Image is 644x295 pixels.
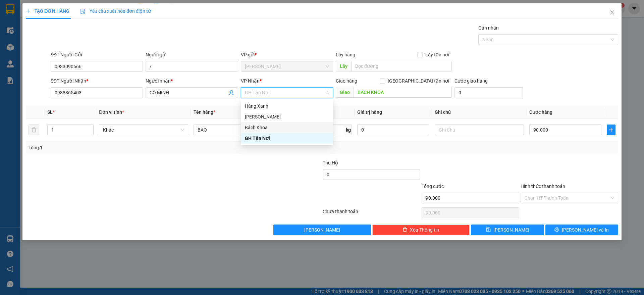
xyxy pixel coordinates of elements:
span: SL [47,109,53,115]
input: Cước giao hàng [454,87,523,98]
span: Giao [336,87,354,98]
input: Ghi Chú [435,125,524,135]
input: Dọc đường [351,61,452,71]
span: save [486,227,491,233]
span: [PERSON_NAME] [304,226,340,234]
span: user-add [229,90,234,95]
span: TẠO ĐƠN HÀNG [26,8,69,14]
div: Hàng Xanh [241,101,333,111]
div: Hàng Xanh [245,102,329,110]
label: Cước giao hàng [454,78,488,84]
div: Bách Khoa [241,122,333,133]
div: [PERSON_NAME] [245,113,329,120]
span: Xóa Thông tin [410,226,439,234]
button: printer[PERSON_NAME] và In [545,225,618,235]
span: plus [607,127,615,133]
span: Đơn vị tính [99,109,124,115]
div: Người nhận [146,77,238,85]
span: Giao hàng [336,78,357,84]
span: GH Tận Nơi [245,88,329,98]
div: SĐT Người Nhận [51,77,143,85]
th: Ghi chú [432,106,527,119]
div: Gia Kiệm [241,111,333,122]
span: Lấy hàng [336,52,355,57]
label: Hình thức thanh toán [521,184,565,189]
img: icon [80,9,86,14]
button: plus [607,125,615,135]
span: Yêu cầu xuất hóa đơn điện tử [80,8,151,14]
span: Tên hàng [194,109,215,115]
span: Lấy tận nơi [423,51,452,58]
button: deleteXóa Thông tin [372,225,470,235]
input: Dọc đường [354,87,452,98]
div: Tổng: 1 [29,144,249,151]
div: SĐT Người Gửi [51,51,143,58]
span: [GEOGRAPHIC_DATA] tận nơi [385,77,452,85]
div: Bách Khoa [245,124,329,131]
div: GH Tận Nơi [241,133,333,144]
span: Tổng cước [422,184,444,189]
span: Cước hàng [529,109,552,115]
input: VD: Bàn, Ghế [194,125,283,135]
span: Giá trị hàng [357,109,382,115]
button: Close [603,3,622,22]
span: kg [345,125,352,135]
span: plus [26,9,31,13]
button: delete [29,125,39,135]
span: delete [402,227,407,233]
span: close [609,10,615,15]
span: [PERSON_NAME] [493,226,529,234]
span: Khác [103,125,184,135]
span: printer [554,227,559,233]
div: GH Tận Nơi [245,135,329,142]
span: VP Nhận [241,78,260,84]
div: VP gửi [241,51,333,58]
button: [PERSON_NAME] [273,225,371,235]
div: Người gửi [146,51,238,58]
span: [PERSON_NAME] và In [562,226,609,234]
input: 0 [357,125,429,135]
span: Lấy [336,61,351,71]
div: Chưa thanh toán [322,208,421,219]
span: Gia Kiệm [245,61,329,71]
label: Gán nhãn [478,25,499,31]
button: save[PERSON_NAME] [471,225,544,235]
span: Thu Hộ [323,160,338,165]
